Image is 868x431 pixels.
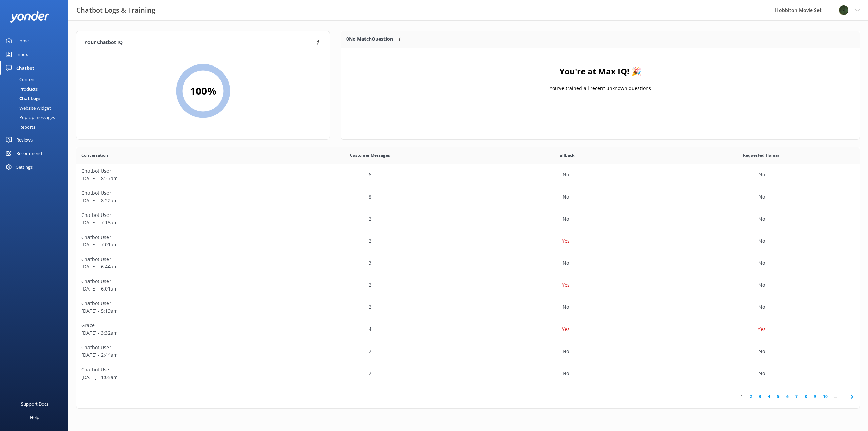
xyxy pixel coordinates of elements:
[4,113,55,122] div: Pop-up messages
[190,83,216,99] h2: 100 %
[4,103,68,113] a: Website Widget
[4,75,36,84] div: Content
[801,393,810,400] a: 8
[10,11,49,22] img: yonder-white-logo.png
[84,39,315,46] h4: Your Chatbot IQ
[81,374,267,381] p: [DATE] - 1:05am
[30,411,39,424] div: Help
[81,285,267,293] p: [DATE] - 6:01am
[76,164,860,186] div: row
[758,325,766,333] p: Yes
[758,348,765,355] p: No
[765,393,774,400] a: 4
[4,75,68,84] a: Content
[76,362,860,385] div: row
[820,393,831,400] a: 10
[81,300,267,307] p: Chatbot User
[562,281,570,289] p: Yes
[369,348,371,355] p: 2
[16,48,28,61] div: Inbox
[4,84,68,94] a: Products
[16,61,34,75] div: Chatbot
[81,152,108,158] span: Conversation
[562,325,570,333] p: Yes
[369,237,371,245] p: 2
[76,230,860,252] div: row
[369,193,371,201] p: 8
[559,65,642,78] h4: You're at Max IQ! 🎉
[81,307,267,315] p: [DATE] - 5:19am
[81,211,267,219] p: Chatbot User
[81,278,267,285] p: Chatbot User
[76,318,860,340] div: row
[563,303,569,311] p: No
[350,152,390,158] span: Customer Messages
[81,366,267,373] p: Chatbot User
[81,219,267,226] p: [DATE] - 7:18am
[746,393,755,400] a: 2
[81,241,267,248] p: [DATE] - 7:01am
[831,393,841,400] span: ...
[562,237,570,245] p: Yes
[76,274,860,296] div: row
[737,393,746,400] a: 1
[16,160,33,174] div: Settings
[774,393,783,400] a: 5
[81,344,267,351] p: Chatbot User
[76,164,860,385] div: grid
[758,193,765,201] p: No
[758,303,765,311] p: No
[792,393,801,400] a: 7
[16,34,29,48] div: Home
[4,113,68,122] a: Pop-up messages
[563,370,569,377] p: No
[758,281,765,289] p: No
[369,215,371,223] p: 2
[76,252,860,274] div: row
[21,397,48,411] div: Support Docs
[346,35,393,43] p: 0 No Match Question
[81,197,267,204] p: [DATE] - 8:22am
[563,171,569,179] p: No
[369,370,371,377] p: 2
[81,322,267,329] p: Grace
[4,122,68,132] a: Reports
[81,256,267,263] p: Chatbot User
[76,208,860,230] div: row
[76,5,155,16] h3: Chatbot Logs & Training
[758,370,765,377] p: No
[839,5,849,15] img: 34-1720495293.png
[369,303,371,311] p: 2
[16,133,33,147] div: Reviews
[4,94,68,103] a: Chat Logs
[550,85,651,92] p: You've trained all recent unknown questions
[758,259,765,267] p: No
[81,167,267,175] p: Chatbot User
[743,152,781,158] span: Requested Human
[369,281,371,289] p: 2
[76,340,860,362] div: row
[563,215,569,223] p: No
[783,393,792,400] a: 6
[4,84,38,94] div: Products
[16,147,42,160] div: Recommend
[81,329,267,337] p: [DATE] - 3:32am
[563,193,569,201] p: No
[81,351,267,359] p: [DATE] - 2:44am
[563,259,569,267] p: No
[758,237,765,245] p: No
[758,215,765,223] p: No
[758,171,765,179] p: No
[81,189,267,197] p: Chatbot User
[76,296,860,318] div: row
[369,325,371,333] p: 4
[369,259,371,267] p: 3
[4,94,40,103] div: Chat Logs
[369,171,371,179] p: 6
[4,122,35,132] div: Reports
[81,175,267,182] p: [DATE] - 8:27am
[76,186,860,208] div: row
[341,48,860,116] div: grid
[563,348,569,355] p: No
[755,393,765,400] a: 3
